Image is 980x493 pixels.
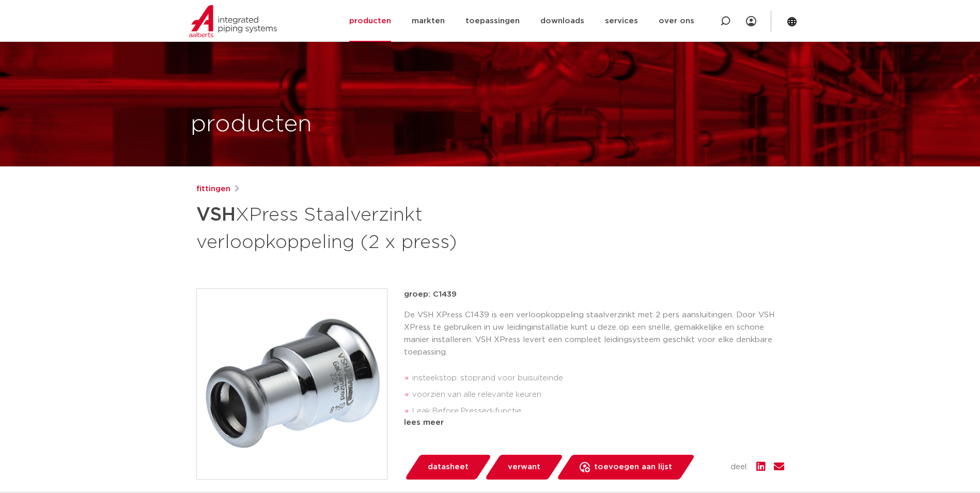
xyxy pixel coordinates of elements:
[508,459,540,475] span: verwant
[196,183,230,195] a: fittingen
[404,288,784,301] p: groep: C1439
[412,403,784,420] li: Leak Before Pressed-functie
[191,108,312,141] h1: producten
[196,199,584,255] h1: XPress Staalverzinkt verloopkoppeling (2 x press)
[428,459,469,475] span: datasheet
[484,455,564,480] a: verwant
[404,455,492,480] a: datasheet
[197,289,387,479] img: Product Image for VSH XPress Staalverzinkt verloopkoppeling (2 x press)
[412,370,784,387] li: insteekstop: stoprand voor buisuiteinde
[404,309,784,359] p: De VSH XPress C1439 is een verloopkoppeling staalverzinkt met 2 pers aansluitingen. Door VSH XPre...
[196,206,236,224] strong: VSH
[412,387,784,403] li: voorzien van alle relevante keuren
[730,461,748,473] span: deel:
[594,459,672,475] span: toevoegen aan lijst
[404,417,784,429] div: lees meer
